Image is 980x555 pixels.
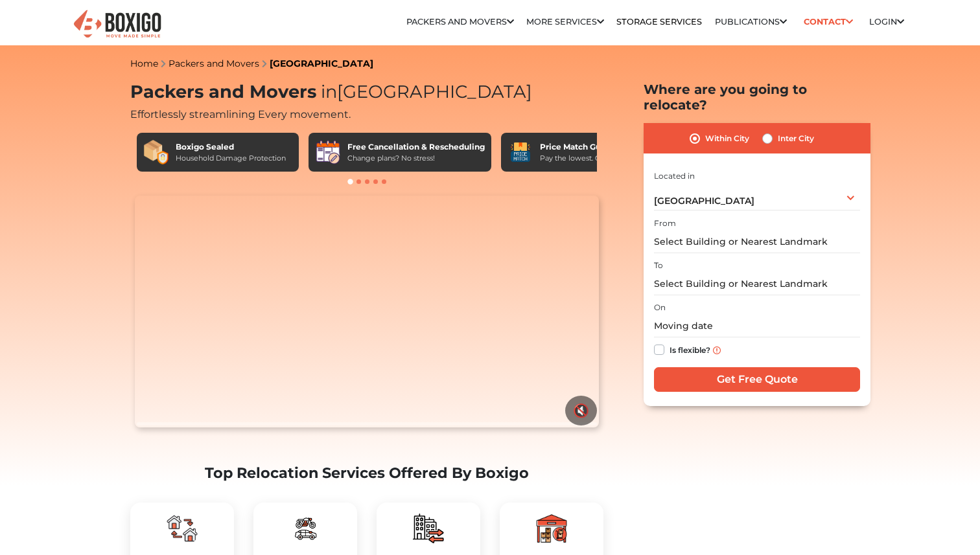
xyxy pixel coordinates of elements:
img: Boxigo [72,8,163,40]
a: More services [526,17,604,27]
h1: Packers and Movers [130,82,603,103]
img: boxigo_packers_and_movers_plan [290,513,321,544]
label: On [654,302,666,313]
div: Pay the lowest. Guaranteed! [540,153,638,164]
a: Publications [715,17,787,27]
label: Inter City [778,131,814,146]
h2: Where are you going to relocate? [644,82,870,113]
div: Price Match Guarantee [540,141,638,153]
a: Packers and Movers [169,58,259,69]
img: Price Match Guarantee [507,139,533,165]
label: Located in [654,170,695,182]
label: From [654,218,676,229]
input: Select Building or Nearest Landmark [654,273,860,295]
span: in [321,81,337,102]
div: Household Damage Protection [176,153,286,164]
a: Storage Services [616,17,702,27]
label: Within City [705,131,749,146]
a: [GEOGRAPHIC_DATA] [270,58,373,69]
img: boxigo_packers_and_movers_plan [413,513,444,544]
div: Free Cancellation & Rescheduling [347,141,485,153]
h2: Top Relocation Services Offered By Boxigo [130,464,603,482]
label: Is flexible? [670,342,710,356]
a: Packers and Movers [406,17,514,27]
img: info [713,346,721,354]
img: boxigo_packers_and_movers_plan [536,513,567,544]
div: Boxigo Sealed [176,141,286,153]
input: Get Free Quote [654,367,860,392]
a: Home [130,58,158,69]
img: boxigo_packers_and_movers_plan [167,513,198,544]
video: Your browser does not support the video tag. [135,196,598,427]
input: Select Building or Nearest Landmark [654,231,860,253]
span: [GEOGRAPHIC_DATA] [654,195,754,207]
span: [GEOGRAPHIC_DATA] [316,81,532,102]
input: Moving date [654,315,860,337]
div: Change plans? No stress! [347,153,485,164]
span: Effortlessly streamlining Every movement. [130,108,351,120]
button: 🔇 [565,396,597,425]
label: To [654,260,663,271]
img: Free Cancellation & Rescheduling [315,139,341,165]
a: Contact [799,12,857,32]
a: Login [869,17,904,27]
img: Boxigo Sealed [143,139,169,165]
